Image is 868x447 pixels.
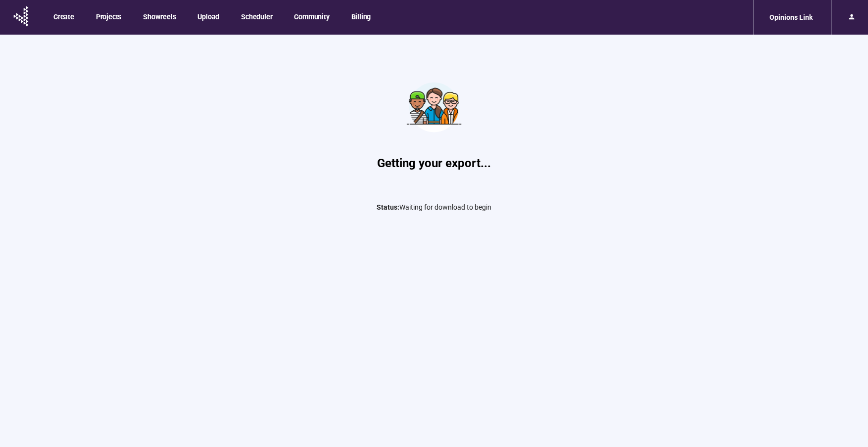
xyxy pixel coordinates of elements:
button: Projects [88,6,128,27]
div: Opinions Link [764,8,819,27]
button: Create [46,6,81,27]
button: Scheduler [233,6,279,27]
button: Community [286,6,336,27]
button: Billing [343,6,378,27]
span: Status: [377,203,399,211]
button: Showreels [135,6,183,27]
h1: Getting your export... [286,154,582,173]
button: Upload [190,6,226,27]
p: Waiting for download to begin [286,202,582,213]
img: Teamwork [397,70,471,144]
